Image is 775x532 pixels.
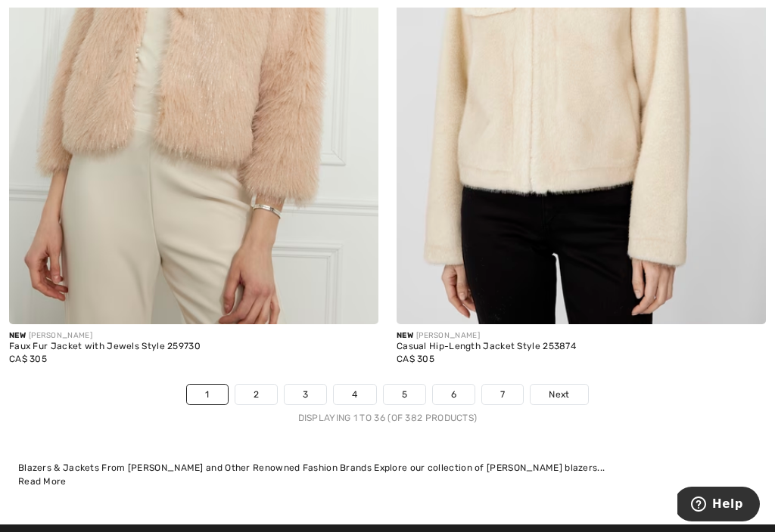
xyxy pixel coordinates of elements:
a: 6 [433,385,475,404]
a: Next [531,385,587,404]
a: 4 [334,385,375,404]
span: New [397,331,413,340]
iframe: Opens a widget where you can find more information [677,487,760,524]
div: [PERSON_NAME] [397,330,766,342]
a: 7 [482,385,523,404]
a: 2 [235,385,277,404]
span: Read More [18,476,67,487]
div: [PERSON_NAME] [9,330,378,342]
div: Casual Hip-Length Jacket Style 253874 [397,342,766,352]
span: CA$ 305 [397,354,434,364]
a: 5 [384,385,425,404]
div: Faux Fur Jacket with Jewels Style 259730 [9,342,378,352]
a: 3 [285,385,326,404]
span: CA$ 305 [9,354,47,364]
span: Next [549,388,569,401]
span: New [9,331,26,340]
div: Blazers & Jackets From [PERSON_NAME] and Other Renowned Fashion Brands Explore our collection of ... [18,461,757,475]
a: 1 [187,385,227,404]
